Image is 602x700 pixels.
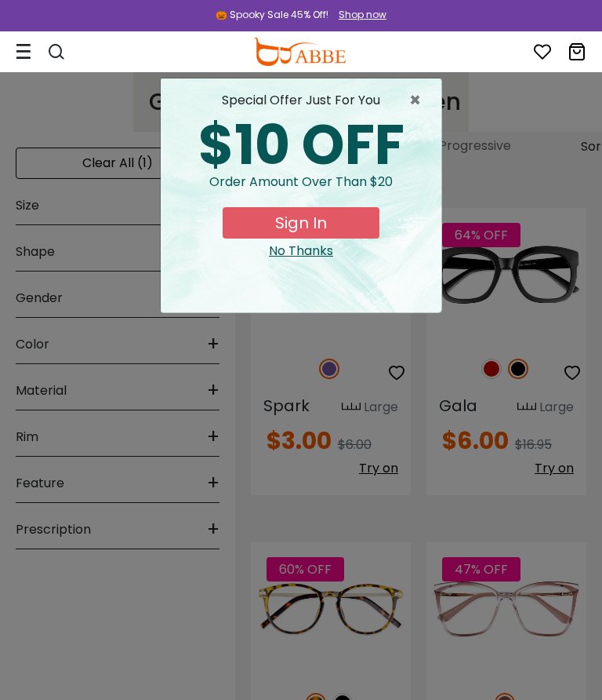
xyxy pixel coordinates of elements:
div: special offer just for you [173,91,429,110]
div: Close [173,242,429,261]
a: Shop now [331,8,386,21]
div: $10 OFF [173,118,429,173]
div: Shop now [339,8,386,22]
button: Sign In [223,207,379,239]
span: × [409,91,429,110]
div: Order amount over than $20 [173,173,429,207]
button: Close [409,91,429,110]
img: abbeglasses.com [253,38,346,66]
div: 🎃 Spooky Sale 45% Off! [216,8,328,22]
